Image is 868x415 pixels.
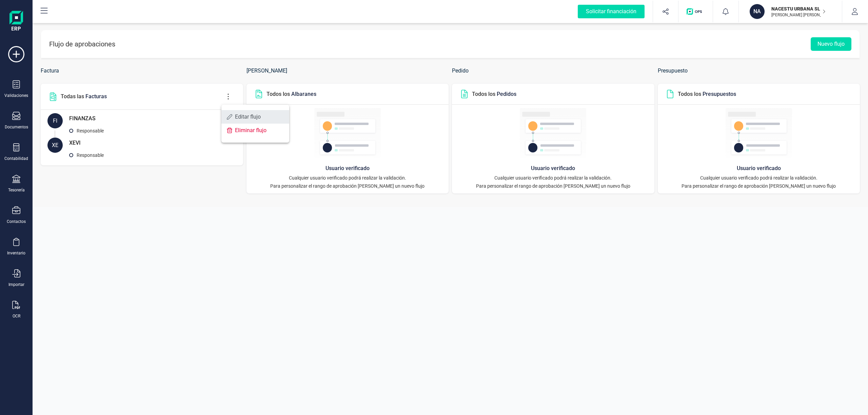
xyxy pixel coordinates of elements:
h5: Usuario verificado [270,163,425,174]
button: Logo de OPS [683,1,709,22]
div: NA [750,4,765,19]
div: OCR [13,313,20,319]
span: Editar flujo [235,114,284,120]
div: Solicitar financiación [578,5,645,18]
div: Validaciones [4,93,28,98]
h5: FINANZAS [69,113,236,124]
img: user-icon [726,108,792,158]
span: Flujo de aprobaciones [49,40,115,48]
h5: XEVI [69,138,236,148]
p: Para personalizar el rango de aprobación [PERSON_NAME] un nuevo flujo [270,182,425,190]
button: Solicitar financiación [570,1,653,22]
h6: [PERSON_NAME] [246,66,449,76]
img: Logo Finanedi [9,11,23,33]
span: Presupuestos [703,91,736,97]
p: Cualquier usuario verificado podrá realizar la validación. [270,174,425,182]
p: Todos los [472,90,516,98]
p: [PERSON_NAME] [PERSON_NAME] [771,12,826,18]
h5: Usuario verificado [476,163,630,174]
h6: Pedido [452,66,654,76]
button: Nuevo flujo [811,37,851,51]
div: Inventario [7,250,25,256]
span: Albaranes [291,91,316,97]
h6: Factura [41,66,243,76]
button: NANACESTU URBANA SL[PERSON_NAME] [PERSON_NAME] [747,1,834,22]
p: Responsable [77,127,104,135]
p: Para personalizar el rango de aprobación [PERSON_NAME] un nuevo flujo [476,182,630,190]
div: FI [47,113,63,128]
img: Logo de OPS [687,8,705,15]
h6: Presupuesto [658,66,860,76]
p: Cualquier usuario verificado podrá realizar la validación. [476,174,630,182]
div: Documentos [5,124,28,130]
img: user-icon [520,108,586,158]
div: Contactos [7,219,26,224]
span: Pedidos [497,91,516,97]
p: Responsable [77,151,104,159]
p: Todas las [61,92,107,101]
span: Eliminar flujo [235,128,284,133]
div: Tesorería [8,187,25,193]
p: Cualquier usuario verificado podrá realizar la validación. [682,174,836,182]
div: Importar [8,282,24,287]
div: XE [47,138,63,153]
div: Contabilidad [4,156,28,161]
h5: Usuario verificado [682,163,836,174]
p: Para personalizar el rango de aprobación [PERSON_NAME] un nuevo flujo [682,182,836,190]
p: Todos los [678,90,736,98]
span: Facturas [85,93,107,100]
p: NACESTU URBANA SL [771,5,826,12]
img: user-icon [314,108,381,158]
p: Todos los [267,90,316,98]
